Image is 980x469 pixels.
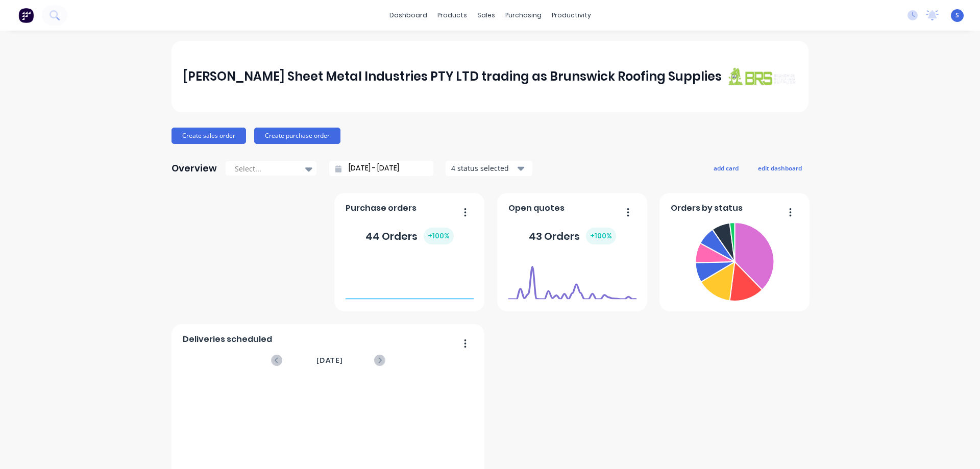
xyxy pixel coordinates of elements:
span: [DATE] [316,355,343,366]
div: products [432,8,472,23]
button: edit dashboard [751,161,808,175]
span: Deliveries scheduled [183,333,272,345]
div: 44 Orders [365,228,454,244]
span: Open quotes [508,202,565,214]
button: 4 status selected [446,161,532,176]
img: Factory [18,8,34,23]
div: purchasing [500,8,547,23]
span: S [955,11,959,20]
div: sales [472,8,500,23]
div: + 100 % [586,228,616,244]
span: Orders by status [671,202,743,214]
button: add card [707,161,745,175]
div: 4 status selected [451,163,516,174]
button: Create sales order [171,128,246,144]
button: Create purchase order [254,128,340,144]
div: Overview [171,158,217,179]
span: Purchase orders [346,202,416,214]
div: productivity [547,8,596,23]
div: 43 Orders [529,228,616,244]
div: [PERSON_NAME] Sheet Metal Industries PTY LTD trading as Brunswick Roofing Supplies [183,66,722,87]
div: + 100 % [424,228,454,244]
img: J A Sheet Metal Industries PTY LTD trading as Brunswick Roofing Supplies [726,67,797,86]
a: dashboard [384,8,432,23]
